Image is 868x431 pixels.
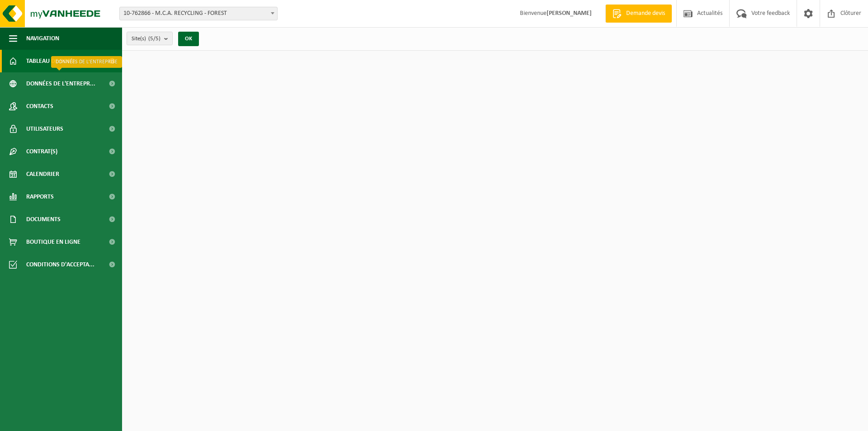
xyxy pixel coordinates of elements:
span: Site(s) [132,32,160,46]
button: Site(s)(5/5) [127,32,173,45]
span: Calendrier [26,163,59,185]
span: 10-762866 - M.C.A. RECYCLING - FOREST [120,7,277,20]
span: Documents [26,208,61,231]
span: Rapports [26,185,54,208]
span: Utilisateurs [26,118,63,140]
span: Données de l'entrepr... [26,72,95,95]
span: Demande devis [624,9,667,18]
span: Conditions d'accepta... [26,253,94,276]
span: 10-762866 - M.C.A. RECYCLING - FOREST [119,7,278,20]
count: (5/5) [148,36,160,42]
span: Boutique en ligne [26,231,80,253]
span: Contacts [26,95,53,118]
span: Navigation [26,27,59,50]
strong: [PERSON_NAME] [547,10,592,17]
button: OK [178,32,199,46]
span: Contrat(s) [26,140,57,163]
span: Tableau de bord [26,50,75,72]
a: Demande devis [605,5,672,23]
